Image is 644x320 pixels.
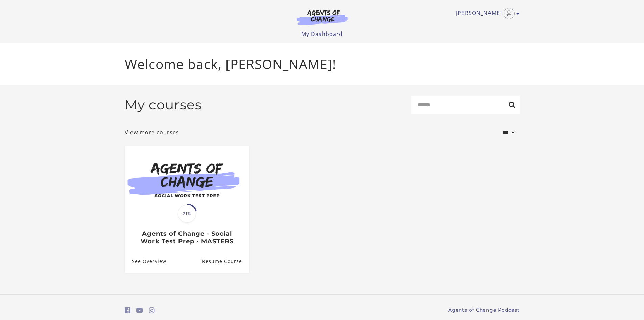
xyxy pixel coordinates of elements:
span: 21% [178,205,196,223]
a: https://www.facebook.com/groups/aswbtestprep (Open in a new window) [125,305,130,315]
a: Agents of Change Podcast [448,306,520,314]
p: Welcome back, [PERSON_NAME]! [125,54,520,74]
a: Agents of Change - Social Work Test Prep - MASTERS: Resume Course [202,251,249,273]
h2: My courses [125,97,202,113]
i: https://www.instagram.com/agentsofchangeprep/ (Open in a new window) [149,307,155,314]
a: Toggle menu [456,8,516,19]
h3: Agents of Change - Social Work Test Prep - MASTERS [132,230,242,245]
a: Agents of Change - Social Work Test Prep - MASTERS: See Overview [125,251,166,273]
img: Agents of Change Logo [290,9,355,25]
i: https://www.youtube.com/c/AgentsofChangeTestPrepbyMeaganMitchell (Open in a new window) [136,307,143,314]
a: https://www.instagram.com/agentsofchangeprep/ (Open in a new window) [149,305,155,315]
a: View more courses [125,128,179,136]
i: https://www.facebook.com/groups/aswbtestprep (Open in a new window) [125,307,130,314]
a: My Dashboard [301,30,343,38]
a: https://www.youtube.com/c/AgentsofChangeTestPrepbyMeaganMitchell (Open in a new window) [136,305,143,315]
